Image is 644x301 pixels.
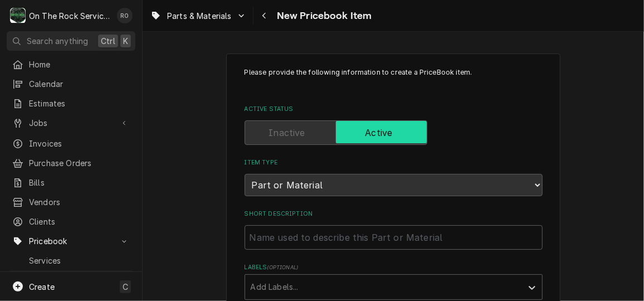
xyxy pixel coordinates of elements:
[7,55,135,74] a: Home
[245,263,543,272] label: Labels
[274,8,372,23] span: New Pricebook Item
[117,8,133,23] div: RO
[7,154,135,172] a: Purchase Orders
[29,10,111,22] div: On The Rock Services
[29,255,130,266] span: Services
[101,35,115,47] span: Ctrl
[7,94,135,113] a: Estimates
[7,271,135,289] a: Parts & Materials
[123,281,128,293] span: C
[256,7,274,25] button: Navigate back
[245,210,543,219] label: Short Description
[245,105,543,144] div: Active Status
[29,196,130,208] span: Vendors
[7,31,135,51] button: Search anythingCtrlK
[245,105,543,114] label: Active Status
[29,98,130,109] span: Estimates
[29,138,130,149] span: Invoices
[167,10,232,22] span: Parts & Materials
[27,35,88,47] span: Search anything
[267,264,298,270] span: ( optional )
[29,59,130,70] span: Home
[7,212,135,231] a: Clients
[7,251,135,270] a: Services
[29,78,130,90] span: Calendar
[117,8,133,23] div: Rich Ortega's Avatar
[245,67,543,88] p: Please provide the following information to create a PriceBook item.
[29,117,113,129] span: Jobs
[29,282,55,292] span: Create
[10,8,26,23] div: On The Rock Services's Avatar
[7,75,135,93] a: Calendar
[245,158,543,196] div: Item Type
[7,134,135,153] a: Invoices
[29,216,130,227] span: Clients
[7,193,135,211] a: Vendors
[146,7,251,25] a: Go to Parts & Materials
[7,173,135,192] a: Bills
[245,225,543,250] input: Name used to describe this Part or Material
[29,235,113,247] span: Pricebook
[10,8,26,23] div: O
[245,263,543,299] div: Labels
[7,232,135,250] a: Go to Pricebook
[29,177,130,188] span: Bills
[7,114,135,132] a: Go to Jobs
[123,35,128,47] span: K
[245,120,543,145] div: Active
[245,210,543,249] div: Short Description
[29,157,130,169] span: Purchase Orders
[245,158,543,167] label: Item Type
